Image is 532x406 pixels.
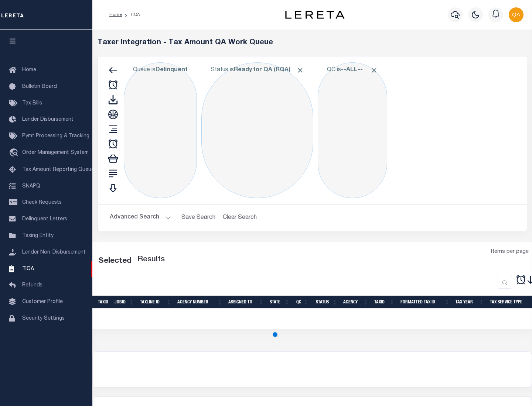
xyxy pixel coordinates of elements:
span: Lender Non-Disbursement [22,250,86,255]
span: Order Management System [22,150,89,155]
th: Formatted Tax ID [398,296,453,309]
b: --ALL-- [341,67,363,73]
th: JobID [112,296,137,309]
div: Selected [98,255,132,267]
span: Delinquent Letters [22,217,67,222]
button: Clear Search [220,210,260,225]
span: Tax Amount Reporting Queue [22,167,94,172]
li: TIQA [122,11,140,18]
span: Click to Remove [296,66,304,74]
th: TaxLine ID [137,296,174,309]
span: Lender Disbursement [22,117,74,122]
span: Pymt Processing & Tracking [22,134,89,139]
span: Bulletin Board [22,84,57,89]
h5: Taxer Integration - Tax Amount QA Work Queue [98,38,527,47]
span: Items per page [491,248,529,256]
th: Agency Number [174,296,225,309]
span: Check Requests [22,200,62,205]
span: Home [22,68,36,73]
span: Taxing Entity [22,233,54,238]
span: TIQA [22,266,34,271]
i: travel_explore [9,148,21,158]
th: Tax Year [453,296,487,309]
span: SNAPQ [22,183,40,189]
th: Assigned To [225,296,267,309]
b: Ready for QA (RQA) [234,67,304,73]
th: Agency [340,296,371,309]
th: Status [311,296,340,309]
div: Click to Edit [318,62,387,198]
span: Security Settings [22,316,65,321]
span: Tax Bills [22,101,42,106]
div: Click to Edit [124,62,197,198]
label: Results [137,254,165,266]
img: svg+xml;base64,PHN2ZyB4bWxucz0iaHR0cDovL3d3dy53My5vcmcvMjAwMC9zdmciIHBvaW50ZXItZXZlbnRzPSJub25lIi... [509,7,524,22]
th: State [267,296,293,309]
th: TaxID [95,296,112,309]
span: Customer Profile [22,299,63,304]
span: Click to Remove [370,66,378,74]
div: Click to Edit [201,62,313,198]
a: Home [109,13,122,17]
button: Save Search [177,210,220,225]
th: QC [293,296,311,309]
img: logo-dark.svg [285,11,344,19]
th: TaxID [371,296,398,309]
button: Advanced Search [110,210,171,225]
b: Delinquent [156,67,188,73]
span: Refunds [22,283,42,288]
